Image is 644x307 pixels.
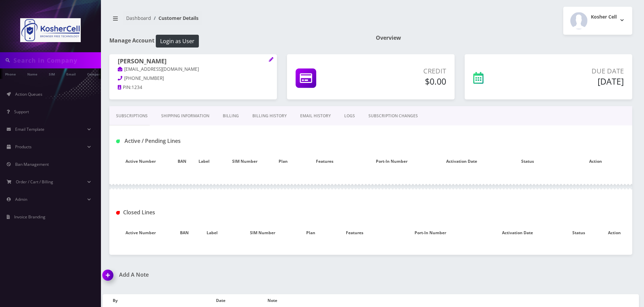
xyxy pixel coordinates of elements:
h1: Active / Pending Lines [116,138,279,144]
th: Label [192,152,217,171]
span: Admin [15,196,27,202]
th: Status [561,223,597,243]
span: Products [15,144,32,150]
a: LOGS [337,106,362,126]
h5: [DATE] [527,76,624,86]
a: Billing History [246,106,293,126]
span: [PHONE_NUMBER] [124,75,164,81]
th: BAN [172,223,196,243]
th: BAN [172,152,191,171]
a: Phone [2,68,19,79]
a: Company [84,68,106,79]
img: Closed Lines [116,211,120,215]
button: Kosher Cell [563,7,632,35]
span: Invoice Branding [14,214,45,220]
li: Customer Details [151,14,199,22]
a: SUBSCRIPTION CHANGES [362,106,425,126]
img: Active / Pending Lines [116,140,120,143]
th: Port-In Number [356,152,427,171]
th: Active Number [109,223,172,243]
img: KosherCell [20,18,81,42]
h2: Kosher Cell [591,14,617,20]
th: Note [267,294,629,307]
span: Ban Management [15,161,49,167]
a: Name [24,68,41,79]
h1: Overview [376,35,632,41]
th: SIM Number [217,152,273,171]
span: 1234 [132,84,142,90]
span: Order / Cart / Billing [16,179,53,185]
a: Subscriptions [109,106,154,126]
a: Shipping Information [154,106,216,126]
a: Login as User [154,37,199,44]
button: Login as User [156,35,199,48]
a: EMAIL HISTORY [293,106,337,126]
th: Action [559,152,632,171]
th: Status [496,152,559,171]
a: [EMAIL_ADDRESS][DOMAIN_NAME] [118,66,199,73]
th: By [113,294,216,307]
th: Label [196,223,227,243]
th: Activation Date [427,152,496,171]
h1: [PERSON_NAME] [118,58,269,66]
span: Support [14,109,29,115]
th: Activation Date [474,223,561,243]
a: SIM [45,68,58,79]
span: Action Queues [15,91,42,97]
a: PIN: [118,84,132,91]
th: Date [216,294,267,307]
a: Add A Note [103,272,366,278]
h5: $0.00 [362,76,446,86]
a: Dashboard [126,15,151,21]
a: Billing [216,106,246,126]
h1: Closed Lines [116,209,279,216]
th: Action [597,223,632,243]
th: Active Number [109,152,172,171]
th: Port-In Number [386,223,474,243]
a: Email [63,68,79,79]
p: Due Date [527,66,624,76]
th: Plan [298,223,323,243]
input: Search in Company [13,54,99,67]
th: Features [323,223,386,243]
th: Features [293,152,356,171]
span: Email Template [15,126,44,132]
p: Credit [362,66,446,76]
th: SIM Number [227,223,298,243]
h1: Manage Account [109,35,366,48]
th: Plan [273,152,293,171]
nav: breadcrumb [109,11,366,30]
